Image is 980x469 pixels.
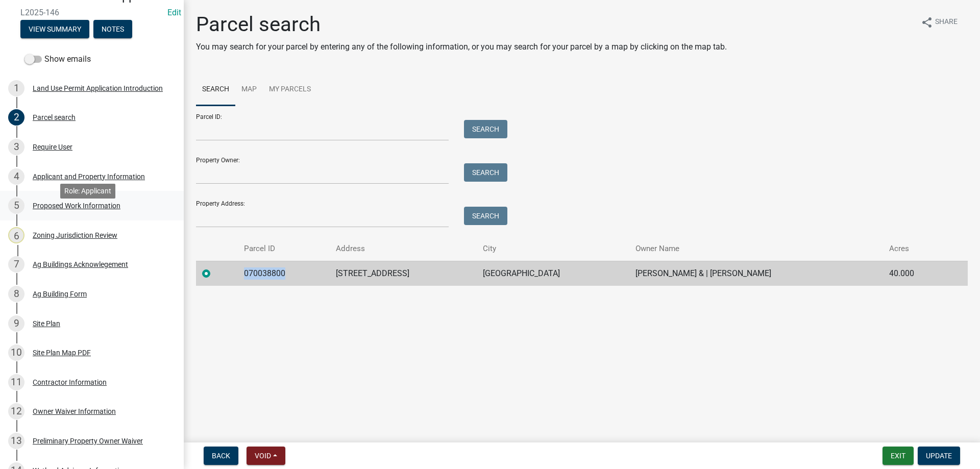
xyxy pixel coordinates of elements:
div: 2 [8,109,24,126]
button: Exit [883,447,914,465]
a: Map [235,73,263,106]
label: Show emails [24,53,91,65]
div: 6 [8,227,24,243]
div: Ag Buildings Acknowlegement [33,261,128,268]
th: Owner Name [629,237,883,261]
div: 9 [8,315,24,332]
div: Preliminary Property Owner Waiver [33,437,143,445]
div: 7 [8,256,24,273]
div: Site Plan [33,320,60,327]
p: You may search for your parcel by entering any of the following information, or you may search fo... [196,41,727,53]
div: Zoning Jurisdiction Review [33,232,117,239]
a: Edit [167,8,181,17]
wm-modal-confirm: Summary [20,26,89,34]
th: Address [330,237,477,261]
div: Require User [33,143,72,151]
div: 1 [8,80,24,96]
div: Applicant and Property Information [33,173,145,180]
button: Update [918,447,960,465]
div: 5 [8,198,24,214]
td: [PERSON_NAME] & | [PERSON_NAME] [629,261,883,286]
th: Acres [883,237,947,261]
span: Void [255,452,271,460]
th: City [477,237,630,261]
button: Search [464,207,507,225]
button: shareShare [913,12,966,32]
div: Site Plan Map PDF [33,349,91,356]
div: Parcel search [33,114,76,121]
wm-modal-confirm: Edit Application Number [167,8,181,17]
div: 8 [8,286,24,302]
button: Void [247,447,285,465]
td: [GEOGRAPHIC_DATA] [477,261,630,286]
div: Role: Applicant [60,184,115,199]
i: share [921,16,933,29]
div: 12 [8,403,24,419]
div: 10 [8,344,24,361]
span: L2025-146 [20,8,163,17]
wm-modal-confirm: Notes [93,26,132,34]
div: Owner Waiver Information [33,408,116,415]
span: Share [935,16,958,29]
th: Parcel ID [238,237,330,261]
div: Proposed Work Information [33,202,120,209]
button: View Summary [20,20,89,38]
span: Update [926,452,952,460]
div: Ag Building Form [33,290,87,298]
button: Back [204,447,238,465]
div: 13 [8,433,24,449]
a: My Parcels [263,73,317,106]
span: Back [212,452,230,460]
button: Search [464,163,507,182]
button: Search [464,120,507,138]
div: 4 [8,168,24,185]
button: Notes [93,20,132,38]
h1: Parcel search [196,12,727,37]
div: 3 [8,139,24,155]
td: 40.000 [883,261,947,286]
a: Search [196,73,235,106]
div: Land Use Permit Application Introduction [33,85,163,92]
div: Contractor Information [33,379,107,386]
td: 070038800 [238,261,330,286]
td: [STREET_ADDRESS] [330,261,477,286]
div: 11 [8,374,24,390]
